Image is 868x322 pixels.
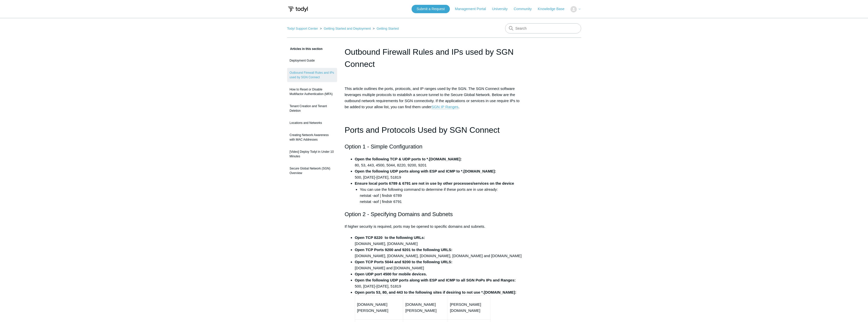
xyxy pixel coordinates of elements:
[287,56,337,65] a: Deployment Guide
[345,86,520,109] span: This article outlines the ports, protocols, and IP ranges used by the SGN. The SGN Connect softwa...
[287,101,337,116] a: Tenant Creation and Tenant Deletion
[455,6,491,12] a: Management Portal
[355,248,453,252] strong: Open TCP Ports 9200 and 9201 to the following URLS:
[355,259,524,271] li: [DOMAIN_NAME] and [DOMAIN_NAME]
[431,105,458,109] a: SGN IP Ranges
[287,118,337,128] a: Locations and Networks
[287,27,319,30] li: Todyl Support Center
[345,142,524,151] h2: Option 1 - Simple Configuration
[355,168,524,180] li: 500, [DATE]-[DATE], 51819
[287,27,318,30] a: Todyl Support Center
[345,223,524,230] p: If higher security is required, ports may be opened to specific domains and subnets.
[360,186,524,205] li: You can use the following command to determine if these ports are in use already: netstat -aof | ...
[345,124,524,137] h1: Ports and Protocols Used by SGN Connect
[355,272,427,276] strong: Open UDP port 4500 for mobile devices.
[355,277,524,289] li: 500, [DATE]-[DATE], 51819
[450,301,488,314] p: [PERSON_NAME][DOMAIN_NAME]
[355,157,462,161] strong: Open the following TCP & UDP ports to *.[DOMAIN_NAME]:
[287,164,337,178] a: Secure Global Network (SGN) Overview
[355,235,524,247] li: [DOMAIN_NAME], [DOMAIN_NAME]
[405,301,446,314] p: [DOMAIN_NAME][PERSON_NAME]
[287,147,337,161] a: [Video] Deploy Todyl in Under 10 Minutes
[355,181,514,185] strong: Ensure local ports 6789 & 6791 are not in use by other processes/services on the device
[538,6,569,12] a: Knowledge Base
[377,27,399,30] a: Getting Started
[287,5,309,14] img: Todyl Support Center Help Center home page
[345,210,524,219] h2: Option 2 - Specifying Domains and Subnets
[372,27,399,30] li: Getting Started
[355,247,524,259] li: [DOMAIN_NAME], [DOMAIN_NAME], [DOMAIN_NAME], [DOMAIN_NAME] and [DOMAIN_NAME]
[324,27,371,30] a: Getting Started and Deployment
[412,5,450,13] a: Submit a Request
[355,260,453,264] strong: Open TCP Ports 5044 and 9200 to the following URLS:
[505,23,581,33] input: Search
[355,278,516,282] strong: Open the following UDP ports along with ESP and ICMP to all SGN PoPs IPs and Ranges:
[287,130,337,144] a: Creating Network Awareness with MAC Addresses
[345,46,524,70] h1: Outbound Firewall Rules and IPs used by SGN Connect
[287,68,337,82] a: Outbound Firewall Rules and IPs used by SGN Connect
[287,47,323,51] span: Articles in this section
[355,235,425,240] strong: Open TCP 8220 to the following URLs:
[319,27,372,30] li: Getting Started and Deployment
[355,169,496,173] strong: Open the following UDP ports along with ESP and ICMP to *.[DOMAIN_NAME]:
[492,6,512,12] a: University
[355,156,524,168] li: 80, 53, 443, 4500, 5044, 8220, 9200, 9201
[355,295,403,319] td: [DOMAIN_NAME][PERSON_NAME]
[355,290,516,294] strong: Open ports 53, 80, and 443 to the following sites if desiring to not use *.[DOMAIN_NAME]:
[287,85,337,99] a: How to Reset or Disable Multifactor Authentication (MFA)
[514,6,537,12] a: Community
